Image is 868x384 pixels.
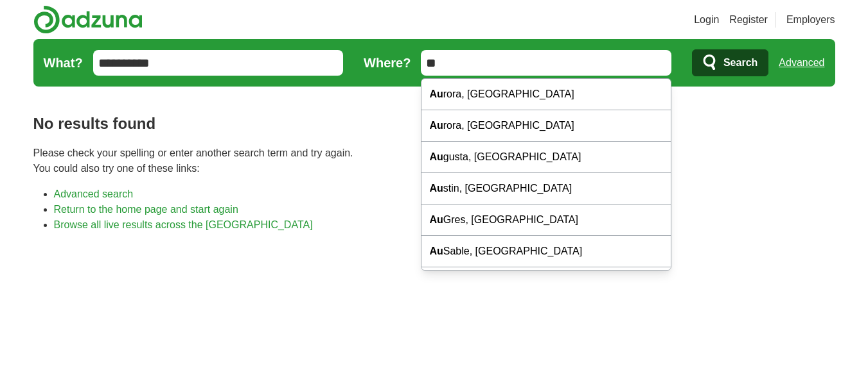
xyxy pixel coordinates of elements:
[33,146,835,176] p: Please check your spelling or enter another search term and try again. You could also try one of ...
[54,219,313,230] a: Browse all live results across the [GEOGRAPHIC_DATA]
[692,49,768,76] button: Search
[786,12,835,28] a: Employers
[421,236,671,267] div: Sable, [GEOGRAPHIC_DATA]
[33,112,835,135] h1: No results found
[694,12,719,28] a: Login
[44,53,83,72] label: What?
[421,110,671,142] div: rora, [GEOGRAPHIC_DATA]
[54,204,238,215] a: Return to the home page and start again
[429,183,443,194] strong: Au
[429,88,443,99] strong: Au
[364,53,411,72] label: Where?
[421,173,671,205] div: stin, [GEOGRAPHIC_DATA]
[723,50,757,76] span: Search
[779,50,824,76] a: Advanced
[421,267,671,299] div: Isle H t, [GEOGRAPHIC_DATA]
[729,12,768,28] a: Register
[429,151,443,162] strong: Au
[421,142,671,173] div: gusta, [GEOGRAPHIC_DATA]
[33,5,143,34] img: Adzuna logo
[421,205,671,236] div: Gres, [GEOGRAPHIC_DATA]
[429,120,443,131] strong: Au
[421,79,671,110] div: rora, [GEOGRAPHIC_DATA]
[54,188,134,199] a: Advanced search
[429,246,443,256] strong: Au
[429,214,443,225] strong: Au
